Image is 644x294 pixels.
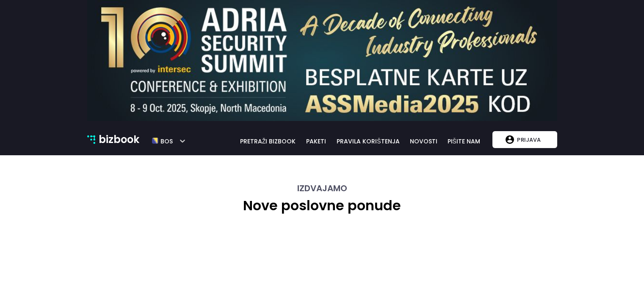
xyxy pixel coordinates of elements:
a: novosti [405,137,442,146]
h3: Izdvajamo [87,183,557,193]
h1: Nove poslovne ponude [87,198,557,214]
h5: bos [158,134,173,145]
a: pišite nam [442,137,485,146]
button: Prijava [492,131,557,148]
a: bizbook [87,132,140,148]
p: Prijava [514,132,544,148]
img: bos [152,134,158,148]
a: paketi [301,137,331,146]
a: pretraži bizbook [235,137,301,146]
img: account logo [506,135,514,144]
p: bizbook [99,132,139,148]
a: pravila korištenja [331,137,405,146]
img: bizbook [87,135,96,144]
